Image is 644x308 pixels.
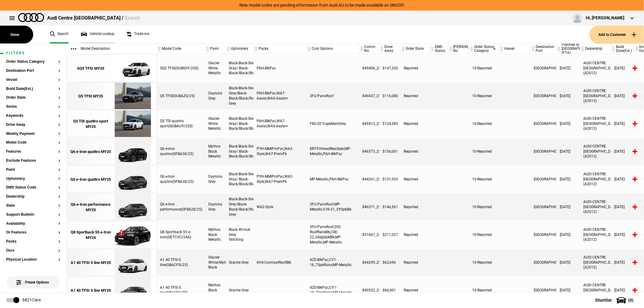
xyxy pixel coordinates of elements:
[307,166,359,193] div: MP-Metallic,PAH-BlkPac
[71,260,111,265] div: A1 40 TFSI S line MY25
[6,105,60,109] button: Series
[469,249,499,276] div: 10-Reported
[71,149,111,154] div: Q6 e-tron quattro MY25
[359,249,380,276] div: 844299_25
[226,193,254,221] div: Black-Black-Steel Grey/Black-Black/Black/Rock Grey
[6,159,60,168] section: Exclude Features
[6,123,60,132] section: Drive Away
[71,177,111,182] div: Q6 e-tron quattro MY25
[157,166,205,193] div: Q6 e-tron quattro(GFBA38/25)
[6,186,60,190] button: DMS Status Code
[531,277,557,304] div: [GEOGRAPHIC_DATA]
[205,55,226,82] div: Glacier White Metallic
[380,166,401,193] div: $151,933
[6,132,60,136] button: Weekly Payment
[6,258,60,262] button: Physical Location
[157,82,205,110] div: Q5 TFSI(GUBAZG/25)
[6,141,60,145] button: Model Code
[6,230,60,240] section: Or Features
[557,110,580,137] div: [DATE]
[531,221,557,248] div: [GEOGRAPHIC_DATA]
[157,138,205,165] div: Q6 e-tron quattro(GFBA38/25)
[6,168,60,177] section: Paint
[380,193,401,221] div: $146,561
[226,55,254,82] div: Black-Black-Steel Gray/ Black-Black/Black/Black
[70,166,112,193] a: Q6 e-tron quattro MY25
[557,138,580,165] div: [DATE]
[112,194,154,221] img: Audi_GFBA28_25_FW_6Y6Y_3FU_WA2_V39_PAH_PY2_(Nadin:_3FU_C05_PAH_PY2_SN8_V39_WA2)_ext.png
[359,193,380,221] div: 846571_25
[580,110,611,137] div: AUDI CENTRE [GEOGRAPHIC_DATA] (A2012)
[307,277,359,304] div: 4ZD-BlkPac,CV1-18_7SpkRotor,MP-Metallic
[127,26,149,43] a: Trade ins
[205,82,226,110] div: Daytona Grey
[6,78,60,82] button: Vessel
[205,277,226,304] div: Mythos Black Metallic
[611,277,634,304] div: [DATE]
[77,66,104,71] div: SQ5 TFSI MY25
[6,222,60,231] section: Availability
[254,166,307,193] div: PYH-MMIProPac,WA2-Style,WA7-PremPk
[380,55,401,82] div: $147,320
[71,288,111,293] div: A1 40 TFSI S line MY25
[226,44,253,54] div: Upholstery
[70,221,112,249] a: Q8 Sportback 55 e-tron MY24
[6,60,60,64] button: Order Status Category
[580,193,611,221] div: AUDI CENTRE [GEOGRAPHIC_DATA] (A2012)
[580,138,611,165] div: AUDI CENTRE [GEOGRAPHIC_DATA] (A2012)
[469,277,499,304] div: 10-Reported
[254,82,307,110] div: PAH-BlkPac,WA7-Assist,WA9-Assist+
[359,221,380,248] div: 831667_24
[307,44,359,54] div: Cost Options
[531,55,557,82] div: [GEOGRAPHIC_DATA]
[380,110,401,137] div: $124,585
[611,44,634,54] div: Build Date(Est.)
[380,44,400,54] div: Drive Away
[6,60,60,69] section: Order Status Category
[380,221,401,248] div: $211,327
[254,110,307,137] div: PAH-BlkPac,WA7-Assist,WA9-Assist+
[6,258,60,267] section: Physical Location
[611,110,634,137] div: [DATE]
[6,105,60,114] section: Series
[226,221,254,248] div: Black W/rock Grey Stitching
[70,119,112,129] div: Q5 TDI quattro sport MY25
[557,277,580,304] div: [DATE]
[254,193,307,221] div: WA2-Style
[70,55,112,82] a: SQ5 TFSI MY25
[70,194,112,221] a: Q6 e-tron performance MY25
[557,166,580,193] div: [DATE]
[401,193,430,221] div: Reported
[6,87,60,96] section: Build Date(Est.)
[50,26,69,43] a: Search
[157,55,205,82] div: SQ5 TFSI(GUBS5Y/25S)
[359,110,380,137] div: 849413_25
[6,249,60,258] section: Ours
[6,240,60,249] section: Packs
[580,44,611,54] div: Dealership
[205,193,226,221] div: Daytona Grey
[6,177,60,181] button: Upholstery
[81,26,114,43] a: Vehicle Lookup
[6,186,60,195] section: DMS Status Code
[401,110,430,137] div: Reported
[226,82,254,110] div: Black-Black-Steel Grey/Black-Black/Black/Rock Grey
[112,55,154,82] img: Audi_GUBS5Y_25S_GX_2Y2Y_PAH_WA2_6FJ_53A_PYH_PWO_(Nadin:_53A_6FJ_C56_PAH_PWO_PYH_S9S_WA2)_ext.png
[531,193,557,221] div: [GEOGRAPHIC_DATA]
[557,44,580,54] div: Planned at [GEOGRAPHIC_DATA] (ETA)
[6,96,60,100] button: Order State
[401,221,430,248] div: Reported
[307,249,359,276] div: 4ZD-BlkPac,CV1-18_7SpkRotor,MP-Metallic
[469,44,499,54] div: Order Status Category
[531,249,557,276] div: [GEOGRAPHIC_DATA]
[580,82,611,110] div: AUDI CENTRE [GEOGRAPHIC_DATA] (A2012)
[6,69,60,78] section: Destination Port
[70,83,112,110] a: Q5 TFSI MY25
[6,96,60,105] section: Order State
[531,138,557,165] div: [GEOGRAPHIC_DATA]
[401,82,430,110] div: Reported
[448,44,469,54] div: [PERSON_NAME] No
[6,150,60,159] section: Features
[112,138,154,165] img: Audi_GFBA38_25_GX_0E0E_WA7_WA2_PAH_8RT_PYH_V39_VW5_(Nadin:_8RT_C04_PAH_PYH_SN8_V39_VW5_WA2_WA7)_e...
[112,166,154,193] img: Audi_GFBA38_25_GX_6Y6Y_WA7_WA2_PAH_PYH_V39_QE2_VW5_(Nadin:_C03_PAH_PYH_QE2_SN8_V39_VW5_WA2_WA7)_e...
